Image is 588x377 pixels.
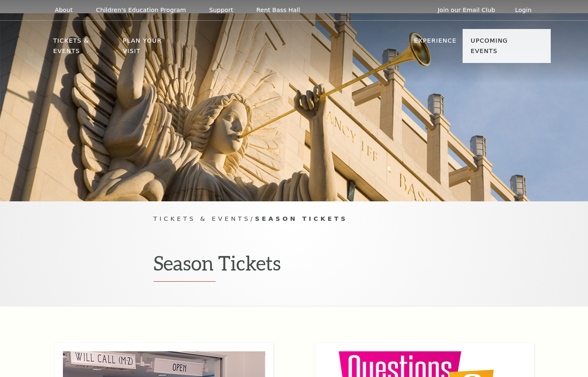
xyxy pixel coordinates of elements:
p: / [154,214,435,224]
p: Support [209,7,233,14]
span: Season Tickets [255,215,348,222]
p: About [55,7,73,14]
h1: Season Tickets [154,251,435,282]
p: Children's Education Program [96,7,186,14]
span: Tickets & Events [154,215,251,222]
p: Tickets & Events [53,36,118,61]
p: Experience [414,36,456,51]
p: Plan Your Visit [123,36,181,61]
p: Upcoming Events [471,36,535,61]
p: Rent Bass Hall [257,7,300,14]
